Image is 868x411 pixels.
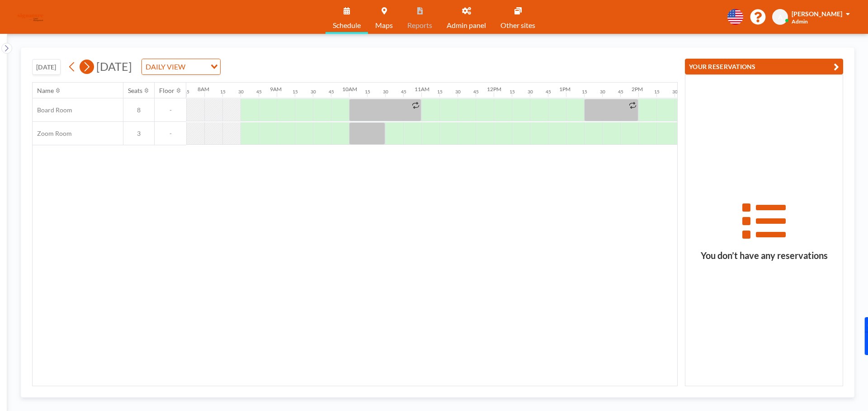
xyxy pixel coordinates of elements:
[437,89,443,95] div: 15
[256,89,262,95] div: 45
[142,59,220,74] div: Search for option
[509,89,515,95] div: 15
[415,86,429,92] div: 11AM
[333,22,361,29] span: Schedule
[546,89,551,95] div: 45
[792,10,842,18] span: [PERSON_NAME]
[528,89,533,95] div: 30
[500,22,535,29] span: Other sites
[487,86,501,92] div: 12PM
[155,129,186,138] span: -
[96,60,132,73] span: [DATE]
[37,87,54,95] div: Name
[559,86,571,92] div: 1PM
[401,89,406,95] div: 45
[33,129,72,138] span: Zoom Room
[342,86,357,92] div: 10AM
[447,22,486,29] span: Admin panel
[144,61,187,73] span: DAILY VIEW
[198,86,209,92] div: 8AM
[383,89,388,95] div: 30
[123,106,154,114] span: 8
[188,61,205,73] input: Search for option
[292,89,298,95] div: 15
[238,89,244,95] div: 30
[184,89,189,95] div: 45
[14,8,47,26] img: organization-logo
[473,89,479,95] div: 45
[220,89,226,95] div: 15
[128,87,142,95] div: Seats
[365,89,370,95] div: 15
[155,106,186,114] span: -
[600,89,605,95] div: 30
[159,87,175,95] div: Floor
[311,89,316,95] div: 30
[672,89,678,95] div: 30
[123,129,154,138] span: 3
[407,22,432,29] span: Reports
[792,18,808,25] span: Admin
[685,59,843,74] button: YOUR RESERVATIONS
[778,13,783,21] span: A
[375,22,393,29] span: Maps
[685,250,843,261] h3: You don’t have any reservations
[618,89,623,95] div: 45
[32,59,61,75] button: [DATE]
[582,89,587,95] div: 15
[329,89,334,95] div: 45
[455,89,461,95] div: 30
[33,106,72,114] span: Board Room
[654,89,660,95] div: 15
[270,86,282,92] div: 9AM
[632,86,643,92] div: 2PM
